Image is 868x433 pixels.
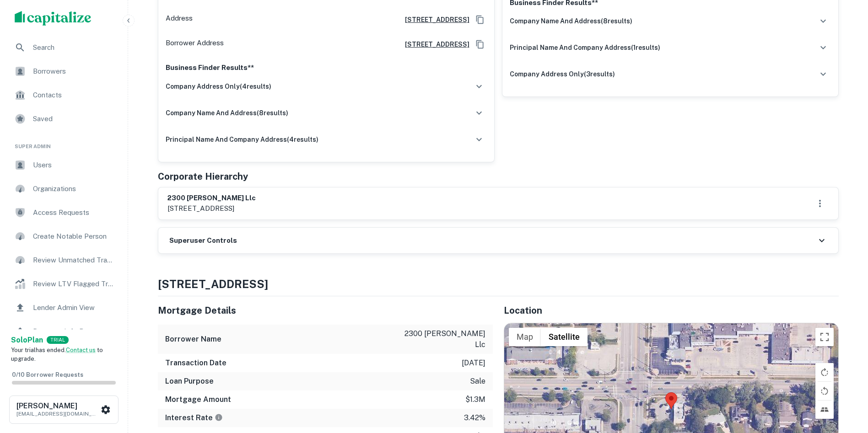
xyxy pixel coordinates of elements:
[11,335,43,346] a: SoloPlan
[165,412,223,423] h6: Interest Rate
[15,11,92,26] img: capitalize-logo.png
[33,207,115,218] span: Access Requests
[16,402,99,410] h6: [PERSON_NAME]
[33,302,115,313] span: Lender Admin View
[464,412,485,423] p: 3.42%
[16,410,99,418] p: [EMAIL_ADDRESS][DOMAIN_NAME]
[11,347,103,363] span: Your trial has ended. to upgrade.
[462,358,485,369] p: [DATE]
[510,16,632,26] h6: company name and address ( 8 results)
[165,376,214,387] h6: Loan Purpose
[7,178,120,200] a: Organizations
[33,278,115,289] span: Review LTV Flagged Transactions
[510,69,615,79] h6: company address only ( 3 results)
[165,358,226,369] h6: Transaction Date
[33,113,115,124] span: Saved
[66,347,96,353] a: Contact us
[7,154,120,176] a: Users
[166,62,487,73] p: Business Finder Results**
[11,336,43,344] strong: Solo Plan
[33,231,115,242] span: Create Notable Person
[403,328,485,350] p: 2300 [PERSON_NAME] llc
[33,42,115,53] span: Search
[473,13,487,27] button: Copy Address
[815,382,834,400] button: Rotate map counterclockwise
[158,304,493,317] h5: Mortgage Details
[7,84,120,106] a: Contacts
[33,183,115,194] span: Organizations
[541,328,588,346] button: Show satellite imagery
[9,396,119,424] button: [PERSON_NAME][EMAIL_ADDRESS][DOMAIN_NAME]
[7,321,120,342] a: Borrower Info Requests
[7,297,120,319] a: Lender Admin View
[12,371,83,378] span: 0 / 10 Borrower Requests
[504,304,839,317] h5: Location
[158,170,248,183] h5: Corporate Hierarchy
[398,39,469,49] a: [STREET_ADDRESS]
[166,81,271,91] h6: company address only ( 4 results)
[7,37,120,59] a: Search
[33,66,115,77] span: Borrowers
[7,273,120,295] a: Review LTV Flagged Transactions
[215,413,223,422] svg: The interest rates displayed on the website are for informational purposes only and may be report...
[169,235,237,246] h6: Superuser Controls
[510,43,660,53] h6: principal name and company address ( 1 results)
[7,132,120,154] li: Super Admin
[7,202,120,224] a: Access Requests
[815,328,834,346] button: Toggle fullscreen view
[7,249,120,271] a: Review Unmatched Transactions
[33,255,115,266] span: Review Unmatched Transactions
[398,15,469,25] a: [STREET_ADDRESS]
[33,90,115,101] span: Contacts
[158,276,839,292] h4: [STREET_ADDRESS]
[166,13,193,27] p: Address
[167,203,256,214] p: [STREET_ADDRESS]
[165,334,221,345] h6: Borrower Name
[822,360,868,404] iframe: Chat Widget
[47,336,69,344] div: TRIAL
[7,108,120,130] a: Saved
[7,60,120,82] a: Borrowers
[166,134,318,144] h6: principal name and company address ( 4 results)
[165,394,231,405] h6: Mortgage Amount
[815,401,834,419] button: Tilt map
[7,225,120,247] a: Create Notable Person
[167,193,256,203] h6: 2300 [PERSON_NAME] llc
[815,363,834,381] button: Rotate map clockwise
[166,37,224,51] p: Borrower Address
[166,108,288,118] h6: company name and address ( 8 results)
[473,37,487,51] button: Copy Address
[465,394,485,405] p: $1.3m
[509,328,541,346] button: Show street map
[470,376,485,387] p: sale
[33,160,115,171] span: Users
[33,326,115,337] span: Borrower Info Requests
